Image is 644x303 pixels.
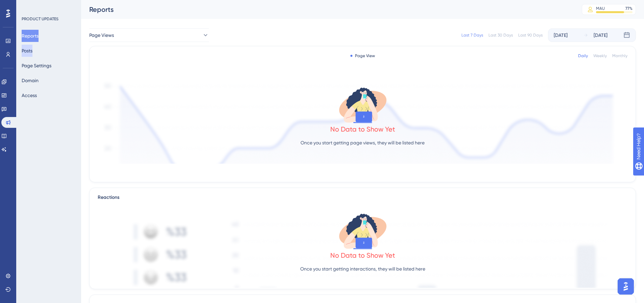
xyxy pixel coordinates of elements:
div: Last 30 Days [488,32,513,38]
button: Page Views [89,28,209,42]
div: Last 7 Days [461,32,483,38]
button: Reports [22,30,39,42]
button: Page Settings [22,60,51,72]
span: Need Help? [16,2,42,10]
p: Once you start getting interactions, they will be listed here [300,265,425,273]
div: [DATE] [594,31,607,39]
div: Monthly [612,53,627,59]
button: Posts [22,45,32,57]
div: Reports [89,5,565,14]
div: Reactions [98,193,627,202]
div: [DATE] [554,31,568,39]
div: MAU [596,6,605,11]
div: Daily [578,53,588,59]
div: Weekly [593,53,607,59]
span: Page Views [89,31,114,39]
div: Page View [350,53,375,59]
div: No Data to Show Yet [330,251,395,260]
div: No Data to Show Yet [330,124,395,134]
button: Access [22,89,37,101]
div: 77 % [625,6,633,11]
div: Last 90 Days [518,32,543,38]
iframe: UserGuiding AI Assistant Launcher [616,276,636,297]
button: Domain [22,74,39,87]
div: PRODUCT UPDATES [22,16,58,22]
p: Once you start getting page views, they will be listed here [301,139,425,147]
